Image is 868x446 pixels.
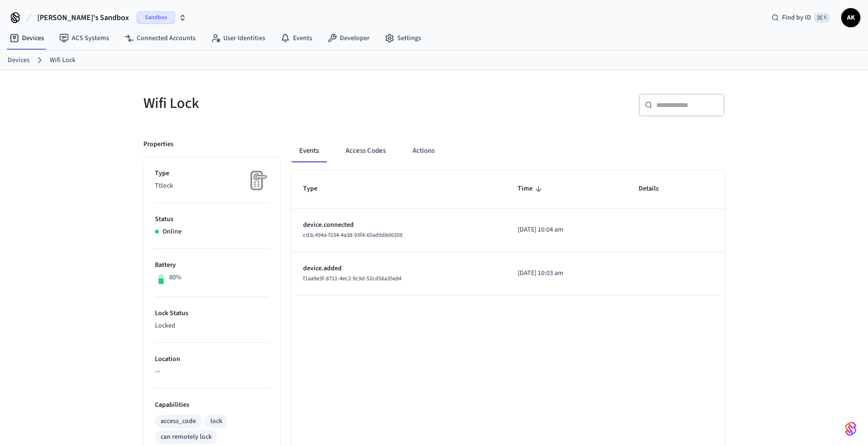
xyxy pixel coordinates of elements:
a: Connected Accounts [117,30,203,47]
p: Ttlock [155,181,269,191]
p: device.added [303,264,495,274]
h5: Wifi Lock [143,94,428,113]
p: — [155,367,269,377]
button: Events [292,139,326,162]
div: ant example [292,139,725,162]
p: Capabilities [155,400,269,410]
p: device.connected [303,220,495,230]
p: Status [155,214,269,224]
p: [DATE] 10:03 am [518,268,616,278]
span: Details [639,181,671,196]
span: Sandbox [137,11,175,24]
span: Type [303,181,330,196]
div: Find by ID⌘ K [764,9,837,26]
a: Settings [377,30,429,47]
a: User Identities [203,30,273,47]
p: Properties [143,139,174,149]
span: Find by ID [782,13,811,22]
span: cd3c494a-f234-4a38-93f4-65ad9d8d6359 [303,231,402,239]
a: Developer [320,30,377,47]
span: Time [518,181,545,196]
div: access_code [161,416,196,426]
span: f1aa9e3f-8711-4ec2-9c9d-52cd56a35e84 [303,275,401,283]
div: can remotely lock [161,432,212,442]
p: Type [155,169,269,179]
button: AK [841,8,860,27]
div: lock [210,416,222,426]
table: sticky table [292,170,725,295]
img: Placeholder Lock Image [245,169,269,192]
button: Actions [405,139,442,162]
p: Online [163,227,182,237]
button: Access Codes [338,139,393,162]
a: Devices [8,55,30,65]
span: ⌘ K [814,13,830,22]
img: SeamLogoGradient.69752ec5.svg [845,421,857,436]
p: Location [155,354,269,364]
a: Devices [2,30,52,47]
p: 80% [169,273,182,283]
a: ACS Systems [52,30,117,47]
p: Battery [155,260,269,270]
p: Locked [155,321,269,331]
a: Events [273,30,320,47]
span: AK [842,9,859,26]
p: Lock Status [155,308,269,319]
span: [PERSON_NAME]'s Sandbox [37,12,129,23]
p: [DATE] 10:04 am [518,225,616,235]
a: Wifi Lock [50,55,76,65]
